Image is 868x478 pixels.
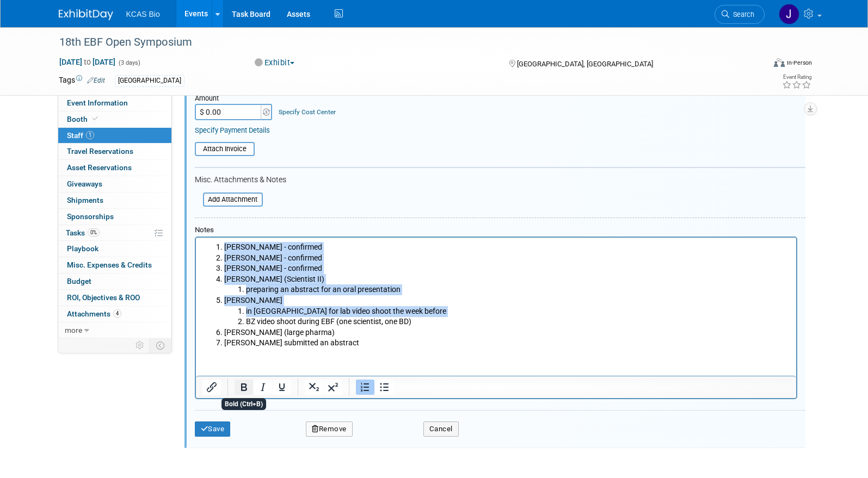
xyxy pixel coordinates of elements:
button: Save [195,421,231,437]
td: Toggle Event Tabs [149,338,171,352]
a: Search [715,5,765,24]
a: Attachments4 [58,306,171,322]
a: Giveaways [58,176,171,192]
span: Shipments [67,196,103,204]
td: Tags [59,75,105,87]
span: Event Information [67,98,128,107]
span: (3 days) [118,59,140,66]
span: Staff [67,131,94,140]
div: Event Rating [782,75,811,80]
span: Attachments [67,309,121,318]
span: to [82,58,93,66]
a: Shipments [58,193,171,208]
button: Bullet list [375,380,393,395]
button: Remove [306,421,353,437]
td: Personalize Event Tab Strip [131,338,150,352]
span: [GEOGRAPHIC_DATA], [GEOGRAPHIC_DATA] [517,60,653,68]
span: Playbook [67,244,99,253]
a: Specify Cost Center [279,108,336,116]
a: Asset Reservations [58,160,171,176]
span: Search [729,10,754,18]
button: Underline [273,380,291,395]
div: [GEOGRAPHIC_DATA] [115,75,184,86]
span: Asset Reservations [67,163,132,172]
a: Booth [58,111,171,127]
iframe: Rich Text Area [196,238,796,376]
img: ExhibitDay [59,9,113,20]
a: Specify Payment Details [195,126,270,134]
span: 1 [86,131,94,139]
span: ROI, Objectives & ROO [67,293,140,302]
span: 4 [113,309,121,318]
div: 18th EBF Open Symposium [56,33,748,52]
button: Cancel [423,421,459,437]
a: Misc. Expenses & Credits [58,257,171,273]
a: Event Information [58,95,171,111]
a: ROI, Objectives & ROO [58,290,171,306]
button: Insert/edit link [202,380,221,395]
img: Jason Hannah [779,4,799,24]
span: more [65,326,82,334]
i: Booth reservation complete [93,116,98,122]
div: Misc. Attachments & Notes [195,175,805,185]
button: Italic [254,380,272,395]
div: Notes [195,226,797,235]
button: Superscript [324,380,342,395]
div: Event Format [700,57,812,73]
a: Budget [58,274,171,289]
span: Tasks [66,228,100,237]
a: Travel Reservations [58,144,171,159]
span: KCAS Bio [126,10,160,18]
a: Sponsorships [58,209,171,225]
span: Misc. Expenses & Credits [67,260,152,269]
div: In-Person [786,59,812,67]
span: [DATE] [DATE] [59,57,116,67]
span: Budget [67,277,91,285]
button: Exhibit [251,57,299,69]
span: Sponsorships [67,212,114,221]
span: Travel Reservations [67,147,133,156]
span: Giveaways [67,179,102,188]
button: Numbered list [356,380,374,395]
img: Format-Inperson.png [774,58,785,67]
a: Edit [87,77,105,84]
a: Tasks0% [58,225,171,241]
div: Amount [195,94,274,104]
span: Booth [67,115,100,123]
button: Subscript [305,380,323,395]
a: Staff1 [58,128,171,144]
span: 0% [88,228,100,237]
a: more [58,322,171,338]
button: Bold [235,380,253,395]
a: Playbook [58,241,171,257]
